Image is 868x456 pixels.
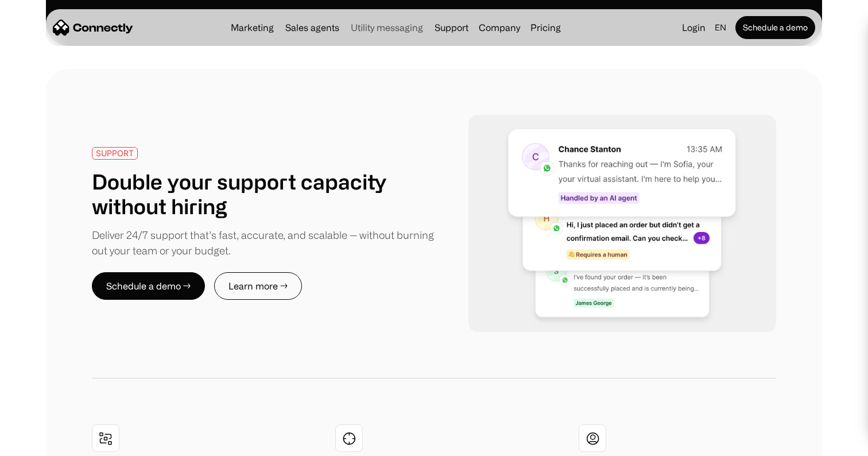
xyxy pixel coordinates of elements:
[214,272,302,300] a: Learn more →
[430,23,473,32] a: Support
[92,227,434,258] div: Deliver 24/7 support that’s fast, accurate, and scalable — without burning out your team or your ...
[281,23,344,32] a: Sales agents
[715,20,726,36] div: en
[96,149,134,157] div: SUPPORT
[92,169,434,218] h1: Double your support capacity without hiring
[11,435,69,452] aside: Language selected: English
[92,272,205,300] a: Schedule a demo →
[226,23,278,32] a: Marketing
[735,16,815,39] a: Schedule a demo
[475,20,524,36] div: Company
[23,436,69,452] ul: Language list
[710,20,733,36] div: en
[677,20,710,36] a: Login
[526,23,565,32] a: Pricing
[479,20,520,36] div: Company
[53,19,133,36] a: home
[346,23,428,32] a: Utility messaging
